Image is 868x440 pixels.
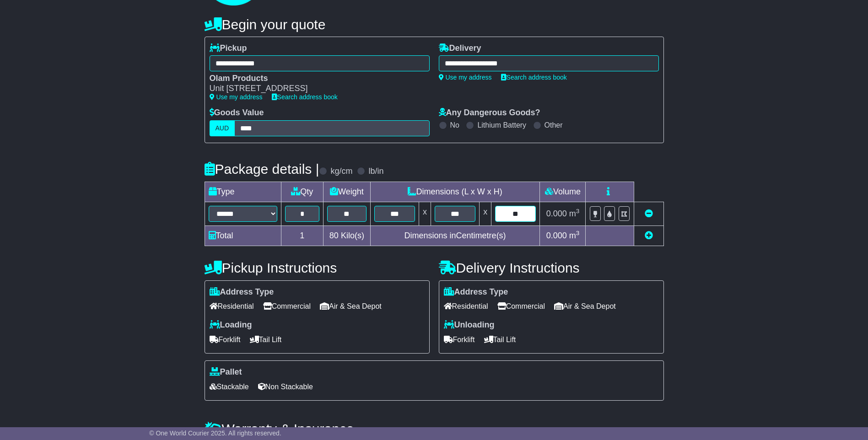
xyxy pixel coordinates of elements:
[205,421,664,436] h4: Warranty & Insurance
[501,74,567,81] a: Search address book
[205,225,281,246] td: Total
[210,43,247,54] label: Pickup
[540,182,586,202] td: Volume
[546,231,567,240] span: 0.000
[250,333,282,347] span: Tail Lift
[210,333,241,347] span: Forklift
[210,287,274,297] label: Address Type
[439,43,481,54] label: Delivery
[258,380,313,394] span: Non Stackable
[439,74,492,81] a: Use my address
[477,121,526,129] label: Lithium Battery
[576,208,580,215] sup: 3
[480,202,491,225] td: x
[444,287,508,297] label: Address Type
[330,166,352,177] label: kg/cm
[444,333,475,347] span: Forklift
[281,182,323,202] td: Qty
[205,260,430,275] h4: Pickup Instructions
[205,182,281,202] td: Type
[320,299,382,313] span: Air & Sea Depot
[368,166,383,177] label: lb/in
[444,299,488,313] span: Residential
[210,93,263,101] a: Use my address
[645,209,653,218] a: Remove this item
[272,93,338,101] a: Search address book
[149,429,281,437] span: © One World Courier 2025. All rights reserved.
[645,231,653,240] a: Add new item
[545,121,563,129] label: Other
[210,108,264,118] label: Goods Value
[439,260,664,275] h4: Delivery Instructions
[210,367,242,377] label: Pallet
[210,120,235,136] label: AUD
[263,299,311,313] span: Commercial
[546,209,567,218] span: 0.000
[205,17,664,32] h4: Begin your quote
[569,231,580,240] span: m
[439,108,540,118] label: Any Dangerous Goods?
[576,230,580,236] sup: 3
[210,380,249,394] span: Stackable
[450,121,459,129] label: No
[210,299,254,313] span: Residential
[205,161,319,177] h4: Package details |
[554,299,616,313] span: Air & Sea Depot
[210,84,421,94] div: Unit [STREET_ADDRESS]
[444,320,495,330] label: Unloading
[323,182,371,202] td: Weight
[329,231,339,240] span: 80
[210,74,421,84] div: Olam Products
[497,299,545,313] span: Commercial
[569,209,580,218] span: m
[323,225,371,246] td: Kilo(s)
[370,225,540,246] td: Dimensions in Centimetre(s)
[281,225,323,246] td: 1
[370,182,540,202] td: Dimensions (L x W x H)
[484,333,516,347] span: Tail Lift
[419,202,431,225] td: x
[210,320,252,330] label: Loading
